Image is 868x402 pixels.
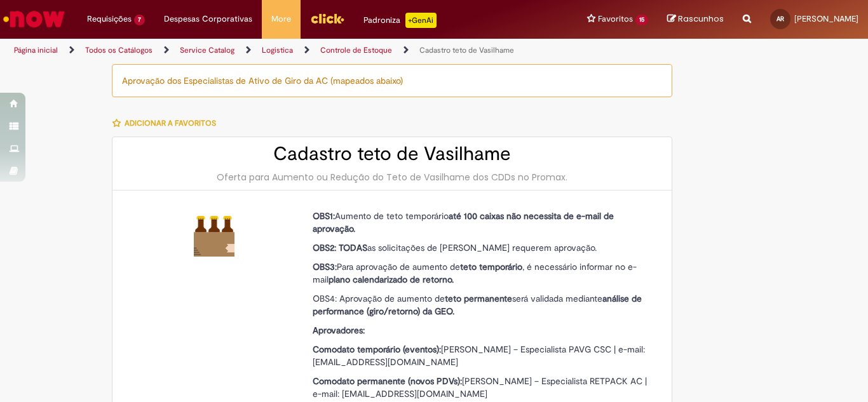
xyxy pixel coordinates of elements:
div: Oferta para Aumento ou Redução do Teto de Vasilhame dos CDDs no Promax. [125,171,659,184]
strong: OBS2: [313,242,336,253]
p: [PERSON_NAME] – Especialista PAVG CSC | e-mail: [EMAIL_ADDRESS][DOMAIN_NAME] [313,343,649,368]
a: Service Catalog [180,45,234,55]
img: click_logo_yellow_360x200.png [310,9,344,28]
a: Página inicial [14,45,58,55]
strong: teto permanente [445,293,512,304]
strong: Comodato temporário (eventos): [313,344,441,355]
div: Aprovação dos Especialistas de Ativo de Giro da AC (mapeados abaixo) [112,64,672,97]
span: 15 [635,15,648,25]
strong: OBS1: [313,210,335,222]
img: Cadastro teto de Vasilhame [194,216,234,257]
span: Requisições [87,13,132,25]
p: [PERSON_NAME] – Especialista RETPACK AC | e-mail: [EMAIL_ADDRESS][DOMAIN_NAME] [313,375,649,400]
strong: teto temporário [460,261,522,272]
img: ServiceNow [1,6,67,32]
strong: análise de performance (giro/retorno) da GEO. [313,293,642,317]
a: Cadastro teto de Vasilhame [419,45,514,55]
strong: Aprovadores: [313,325,365,336]
div: Padroniza [363,13,437,28]
strong: TODAS [339,242,367,253]
strong: plano calendarizado de retorno. [329,274,454,285]
strong: OBS3: [313,261,337,272]
ul: Trilhas de página [10,39,569,62]
h2: Cadastro teto de Vasilhame [125,144,659,164]
span: Despesas Corporativas [164,13,252,25]
p: Para aprovação de aumento de , é necessário informar no e-mail [313,260,649,286]
span: More [271,13,291,25]
a: Logistica [262,45,293,55]
span: 7 [134,15,145,25]
strong: até 100 caixas não necessita de e-mail de aprovação. [313,210,614,234]
span: AR [776,15,784,23]
p: OBS4: Aprovação de aumento de será validada mediante [313,292,649,318]
span: Favoritos [598,13,633,25]
span: Rascunhos [678,13,724,25]
strong: Comodato permanente (novos PDVs): [313,375,462,387]
button: Adicionar a Favoritos [112,110,223,137]
p: +GenAi [405,13,437,28]
span: Adicionar a Favoritos [125,118,216,128]
p: as solicitações de [PERSON_NAME] requerem aprovação. [313,241,649,254]
p: Aumento de teto temporário [313,210,649,235]
a: Todos os Catálogos [85,45,153,55]
a: Controle de Estoque [320,45,392,55]
a: Rascunhos [667,13,724,25]
span: [PERSON_NAME] [794,13,858,24]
